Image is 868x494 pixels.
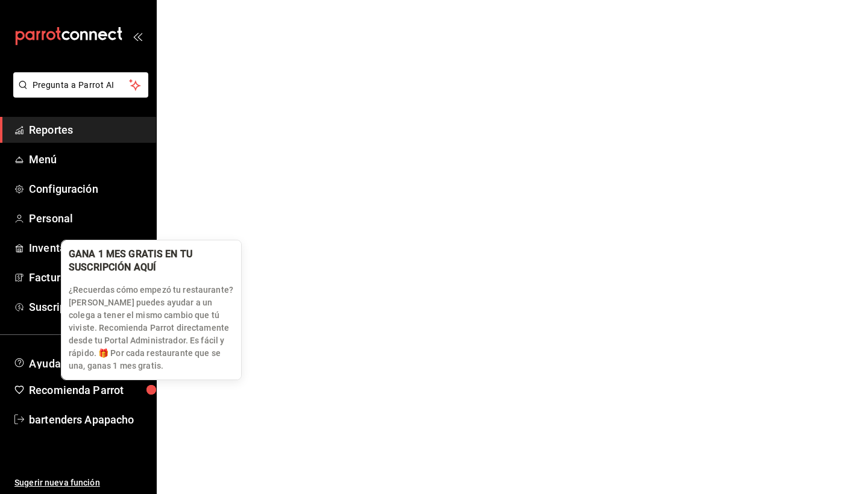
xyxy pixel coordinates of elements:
[69,284,234,372] p: ¿Recuerdas cómo empezó tu restaurante? [PERSON_NAME] puedes ayudar a un colega a tener el mismo c...
[29,210,146,227] span: Personal
[133,31,142,41] button: open_drawer_menu
[69,248,215,274] div: GANA 1 MES GRATIS EN TU SUSCRIPCIÓN AQUÍ
[29,181,146,197] span: Configuración
[29,354,131,369] span: Ayuda
[29,122,146,138] span: Reportes
[29,299,146,315] span: Suscripción
[33,79,130,92] span: Pregunta a Parrot AI
[29,240,146,256] span: Inventarios
[29,269,146,286] span: Facturación
[29,382,146,398] span: Recomienda Parrot
[29,151,146,167] span: Menú
[13,72,148,98] button: Pregunta a Parrot AI
[29,411,146,428] span: bartenders Apapacho
[14,477,146,489] span: Sugerir nueva función
[8,87,148,100] a: Pregunta a Parrot AI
